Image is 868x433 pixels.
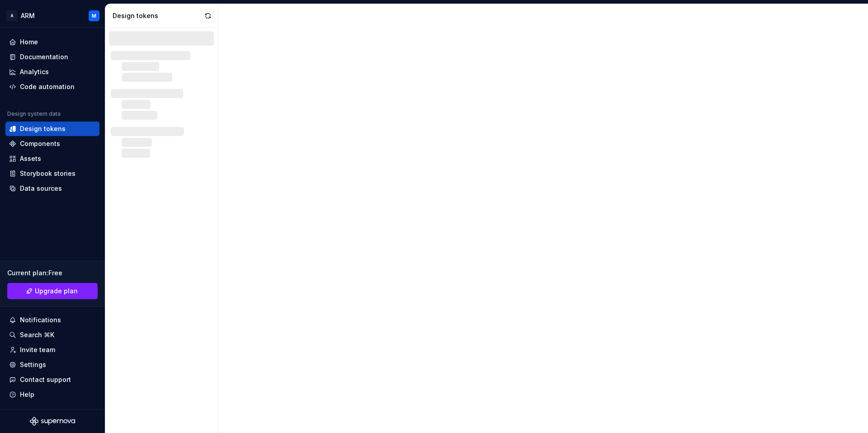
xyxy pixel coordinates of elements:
span: Upgrade plan [35,287,78,296]
a: Analytics [5,65,99,79]
div: Search ⌘K [20,330,54,339]
div: Notifications [20,315,61,325]
a: Design tokens [5,122,99,136]
button: Upgrade plan [7,283,98,299]
button: Search ⌘K [5,328,99,342]
div: Design tokens [20,124,66,133]
a: Code automation [5,80,99,94]
button: Contact support [5,372,99,387]
div: Storybook stories [20,169,75,178]
div: Design system data [7,110,61,118]
div: Contact support [20,375,71,384]
div: Home [20,38,38,47]
div: Data sources [20,184,62,193]
button: Notifications [5,313,99,327]
a: Assets [5,151,99,166]
button: Help [5,387,99,402]
div: Design tokens [113,11,202,20]
svg: Supernova Logo [30,417,75,426]
a: Home [5,35,99,49]
div: ARM [21,11,35,20]
div: A [6,10,17,21]
div: M [92,12,96,19]
div: Documentation [20,52,68,61]
div: Assets [20,154,41,163]
div: Current plan : Free [7,268,98,278]
a: Components [5,136,99,151]
a: Invite team [5,343,99,357]
div: Help [20,390,34,399]
div: Invite team [20,345,55,354]
a: Documentation [5,50,99,64]
a: Storybook stories [5,166,99,181]
div: Settings [20,360,46,369]
a: Data sources [5,181,99,196]
div: Components [20,139,60,148]
a: Settings [5,358,99,372]
div: Analytics [20,67,49,76]
button: AARMM [2,6,103,25]
div: Code automation [20,82,75,91]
